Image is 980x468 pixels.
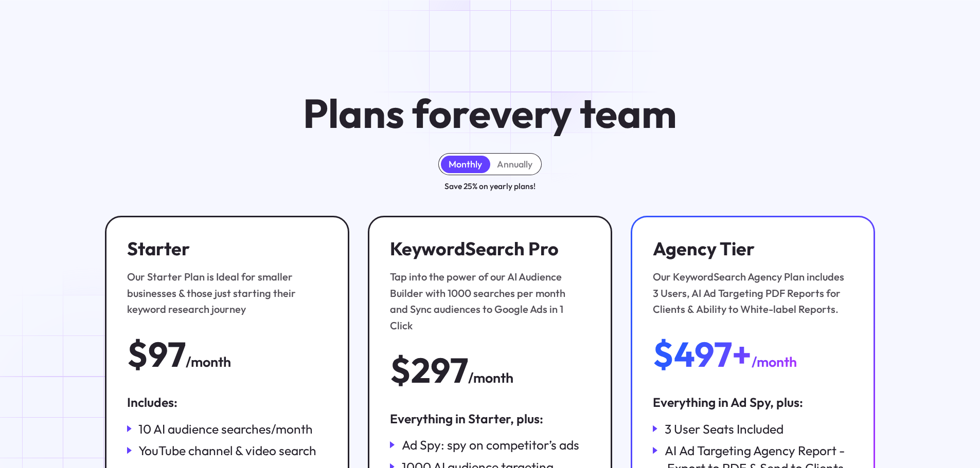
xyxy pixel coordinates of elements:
[497,159,532,170] div: Annually
[469,88,677,138] span: every team
[390,352,468,388] div: $297
[653,238,847,260] h3: Agency Tier
[127,238,321,260] h3: Starter
[653,269,847,317] div: Our KeywordSearch Agency Plan includes 3 Users, AI Ad Targeting PDF Reports for Clients & Ability...
[444,180,536,193] div: Save 25% on yearly plans!
[390,238,584,260] h3: KeywordSearch Pro
[752,351,797,373] div: /month
[449,159,482,170] div: Monthly
[127,269,321,317] div: Our Starter Plan is Ideal for smaller businesses & those just starting their keyword research jou...
[186,351,231,373] div: /month
[402,436,579,454] div: Ad Spy: spy on competitor’s ads
[468,367,513,389] div: /month
[127,394,327,411] div: Includes:
[653,336,752,372] div: $497+
[127,336,186,372] div: $97
[138,420,313,438] div: 10 AI audience searches/month
[138,442,316,459] div: YouTube channel & video search
[665,420,783,438] div: 3 User Seats Included
[303,92,677,135] h1: Plans for
[653,394,853,411] div: Everything in Ad Spy, plus:
[390,269,584,333] div: Tap into the power of our AI Audience Builder with 1000 searches per month and Sync audiences to ...
[390,410,590,427] div: Everything in Starter, plus:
